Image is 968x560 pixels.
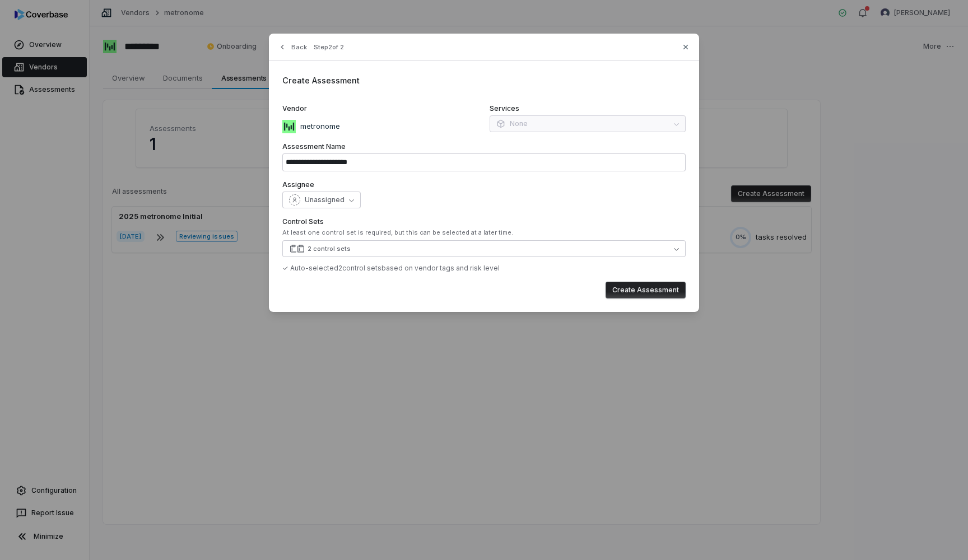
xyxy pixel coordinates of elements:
[282,142,686,151] label: Assessment Name
[308,245,351,253] div: 2 control sets
[606,282,686,298] button: Create Assessment
[282,228,686,237] div: At least one control set is required, but this can be selected at a later time.
[282,180,686,189] label: Assignee
[490,104,686,113] label: Services
[282,264,686,273] div: ✓ Auto-selected 2 control set s based on vendor tags and risk level
[274,37,310,57] button: Back
[305,195,345,204] span: Unassigned
[282,217,686,226] label: Control Sets
[282,104,307,113] span: Vendor
[314,43,344,52] span: Step 2 of 2
[296,121,340,132] p: metronome
[282,76,360,85] span: Create Assessment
